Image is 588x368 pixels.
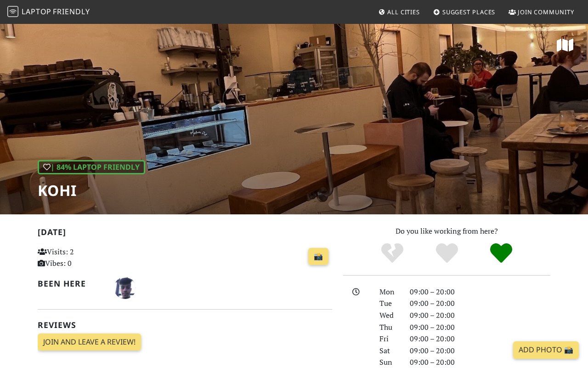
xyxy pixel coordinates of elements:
[374,333,404,345] div: Fri
[38,160,145,175] div: | 84% Laptop Friendly
[374,310,404,322] div: Wed
[53,6,90,17] span: Friendly
[404,333,556,345] div: 09:00 – 20:00
[442,8,496,16] span: Suggest Places
[38,279,103,288] h2: Been here
[474,242,529,265] div: Definitely!
[404,345,556,357] div: 09:00 – 20:00
[404,286,556,298] div: 09:00 – 20:00
[38,320,332,330] h2: Reviews
[430,4,499,20] a: Suggest Places
[374,4,424,20] a: All Cities
[505,4,578,20] a: Join Community
[374,298,404,310] div: Tue
[404,298,556,310] div: 09:00 – 20:00
[114,277,136,299] img: 6648-mendoza.jpg
[38,182,145,199] h1: Kohi
[114,282,136,292] span: Omar Mendoza
[419,242,474,265] div: Yes
[513,341,579,359] a: Add Photo 📸
[7,6,18,17] img: LaptopFriendly
[374,286,404,298] div: Mon
[22,6,51,17] span: Laptop
[404,310,556,322] div: 09:00 – 20:00
[343,225,550,237] p: Do you like working from here?
[365,242,419,265] div: No
[518,8,574,16] span: Join Community
[38,246,129,270] p: Visits: 2 Vibes: 0
[308,248,328,265] a: 📸
[38,333,141,351] a: Join and leave a review!
[7,4,90,20] a: LaptopFriendly LaptopFriendly
[404,322,556,333] div: 09:00 – 20:00
[387,8,420,16] span: All Cities
[38,227,332,241] h2: [DATE]
[374,345,404,357] div: Sat
[374,322,404,333] div: Thu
